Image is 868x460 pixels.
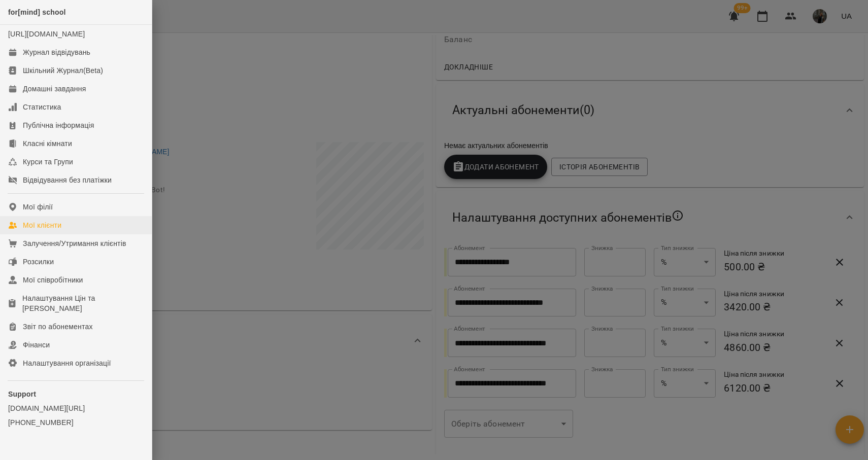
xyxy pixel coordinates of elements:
[23,340,50,350] div: Фінанси
[23,220,61,230] div: Мої клієнти
[8,30,85,38] a: [URL][DOMAIN_NAME]
[23,202,53,212] div: Мої філії
[23,238,126,249] div: Залучення/Утримання клієнтів
[23,47,90,57] div: Журнал відвідувань
[8,417,144,428] a: [PHONE_NUMBER]
[23,65,103,76] div: Шкільний Журнал(Beta)
[23,157,73,167] div: Курси та Групи
[8,403,144,413] a: [DOMAIN_NAME][URL]
[23,275,83,285] div: Мої співробітники
[8,389,144,399] p: Support
[23,102,61,112] div: Статистика
[22,293,144,313] div: Налаштування Цін та [PERSON_NAME]
[23,120,94,130] div: Публічна інформація
[23,322,93,332] div: Звіт по абонементах
[23,358,111,368] div: Налаштування організації
[23,84,86,94] div: Домашні завдання
[23,175,112,185] div: Відвідування без платіжки
[23,138,72,149] div: Класні кімнати
[23,257,54,267] div: Розсилки
[8,8,66,16] span: for[mind] school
